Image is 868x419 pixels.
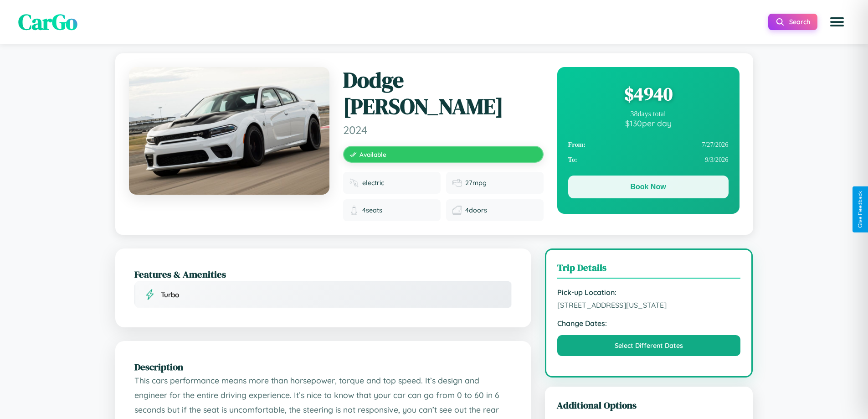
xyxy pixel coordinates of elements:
[557,300,741,310] span: [STREET_ADDRESS][US_STATE]
[349,178,359,187] img: Fuel type
[557,398,741,412] h3: Additional Options
[134,268,512,281] h2: Features & Amenities
[824,9,850,35] button: Open menu
[789,18,810,26] span: Search
[465,206,487,214] span: 4 doors
[129,67,329,195] img: Dodge Ram Van 2024
[568,152,729,167] div: 9 / 3 / 2026
[362,206,382,214] span: 4 seats
[161,290,179,299] span: Turbo
[18,7,77,37] span: CarGo
[349,206,359,215] img: Seats
[568,82,729,106] div: $ 4940
[568,141,586,149] strong: From:
[343,67,544,119] h1: Dodge [PERSON_NAME]
[768,14,817,30] button: Search
[568,137,729,152] div: 7 / 27 / 2026
[465,179,487,187] span: 27 mpg
[362,179,384,187] span: electric
[568,156,577,164] strong: To:
[452,178,462,187] img: Fuel efficiency
[557,288,741,297] strong: Pick-up Location:
[452,206,462,215] img: Doors
[360,150,386,158] span: Available
[557,335,741,356] button: Select Different Dates
[134,360,512,373] h2: Description
[557,319,741,328] strong: Change Dates:
[568,118,729,128] div: $ 130 per day
[568,110,729,118] div: 38 days total
[568,176,729,198] button: Book Now
[343,123,544,137] span: 2024
[857,191,863,228] div: Give Feedback
[557,261,741,279] h3: Trip Details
